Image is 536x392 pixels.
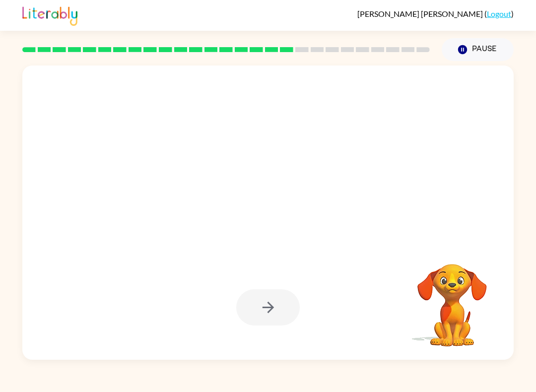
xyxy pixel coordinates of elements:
[487,9,511,18] a: Logout
[402,249,502,348] video: Your browser must support playing .mp4 files to use Literably. Please try using another browser.
[22,4,77,26] img: Literably
[357,9,484,18] span: [PERSON_NAME] [PERSON_NAME]
[442,38,514,61] button: Pause
[357,9,514,18] div: ( )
